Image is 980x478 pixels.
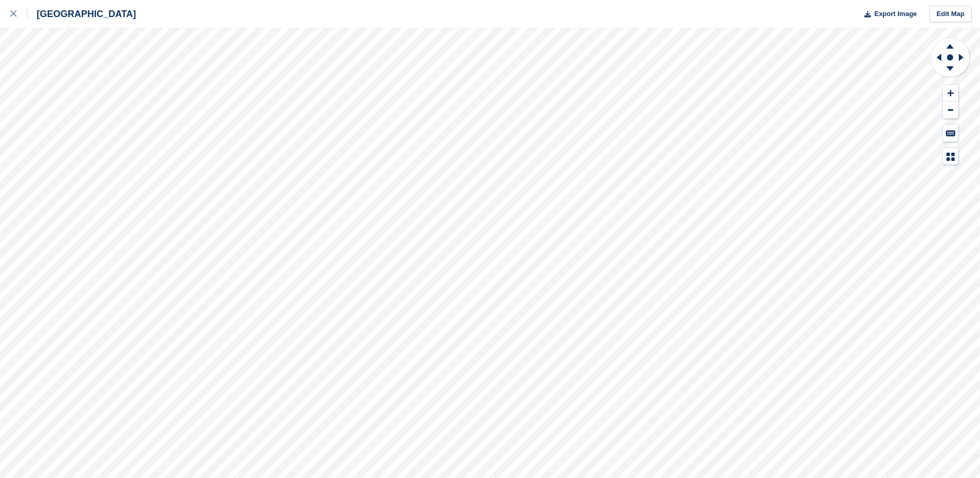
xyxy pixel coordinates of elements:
span: Export Image [874,9,916,19]
div: [GEOGRAPHIC_DATA] [27,8,136,20]
button: Map Legend [943,148,958,165]
button: Zoom In [943,85,958,102]
button: Keyboard Shortcuts [943,125,958,142]
button: Export Image [858,6,917,23]
a: Edit Map [929,6,972,23]
button: Zoom Out [943,102,958,119]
